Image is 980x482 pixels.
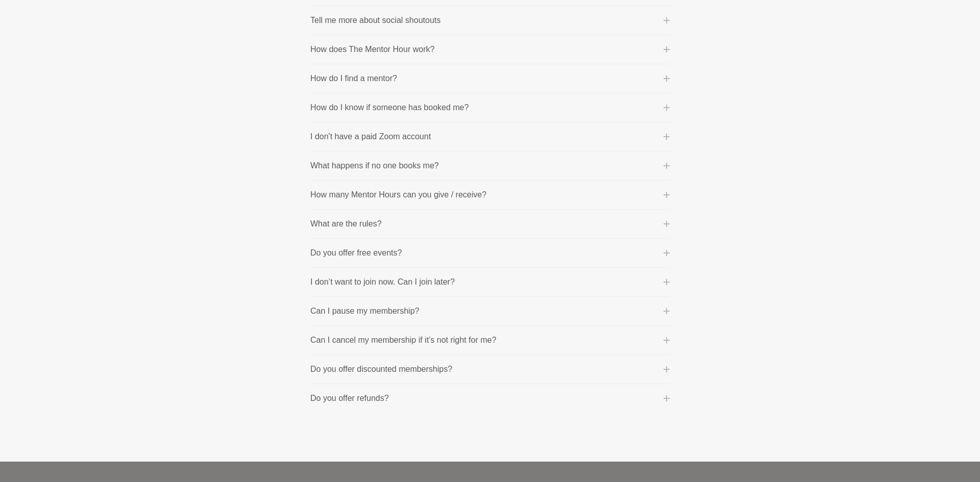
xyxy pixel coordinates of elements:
p: How do I know if someone has booked me? [310,102,469,114]
button: I don't have a paid Zoom account [310,131,670,143]
button: How do I know if someone has booked me? [310,102,670,114]
button: Tell me more about social shoutouts [310,14,670,27]
p: What are the rules? [310,218,382,230]
button: What happens if no one books me? [310,160,670,172]
p: Do you offer free events? [310,247,402,259]
p: Can I cancel my membership if it’s not right for me? [310,334,496,346]
button: Can I pause my membership? [310,305,670,317]
p: How many Mentor Hours can you give / receive? [310,189,486,201]
button: What are the rules? [310,218,670,230]
p: How does The Mentor Hour work? [310,43,434,56]
p: I don't have a paid Zoom account [310,131,431,143]
p: How do I find a mentor? [310,72,397,85]
p: Can I pause my membership? [310,305,419,317]
button: Do you offer discounted memberships? [310,363,670,375]
p: What happens if no one books me? [310,160,439,172]
button: How many Mentor Hours can you give / receive? [310,189,670,201]
button: Can I cancel my membership if it’s not right for me? [310,334,670,346]
button: How do I find a mentor? [310,72,670,85]
button: How does The Mentor Hour work? [310,43,670,56]
p: Do you offer refunds? [310,392,389,404]
button: Do you offer refunds? [310,392,670,404]
button: I don’t want to join now. Can I join later? [310,276,670,288]
button: Do you offer free events? [310,247,670,259]
p: Do you offer discounted memberships? [310,363,452,375]
p: Tell me more about social shoutouts [310,14,440,27]
p: I don’t want to join now. Can I join later? [310,276,455,288]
